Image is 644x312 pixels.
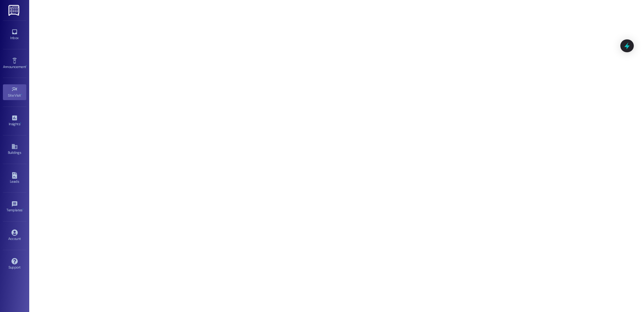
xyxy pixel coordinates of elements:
[3,170,26,186] a: Leads
[26,64,27,68] span: •
[3,256,26,272] a: Support
[3,27,26,43] a: Inbox
[3,142,26,157] a: Buildings
[20,121,21,125] span: •
[21,93,22,97] span: •
[8,5,20,16] img: ResiDesk Logo
[3,199,26,215] a: Templates •
[22,207,23,211] span: •
[3,84,26,100] a: Site Visit •
[3,228,26,243] a: Account
[3,113,26,129] a: Insights •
